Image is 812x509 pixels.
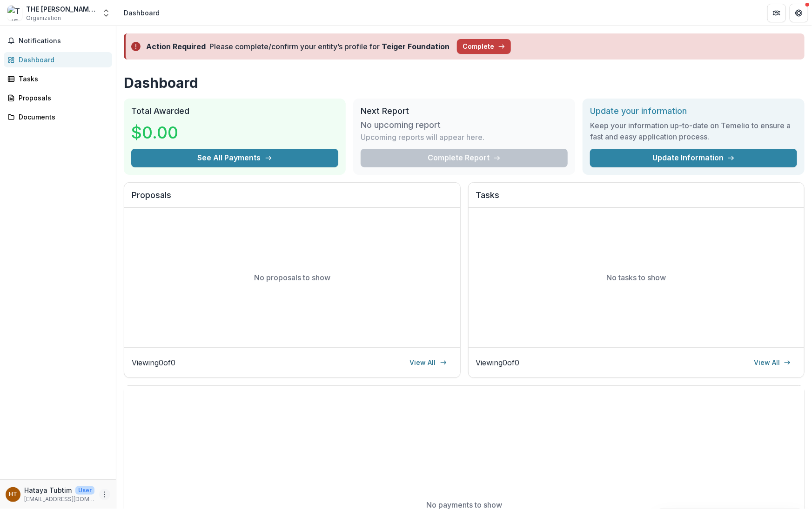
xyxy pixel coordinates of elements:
p: [EMAIL_ADDRESS][DOMAIN_NAME] [24,495,95,503]
h2: Update your information [590,106,797,116]
h2: Next Report [361,106,568,116]
h2: Total Awarded [131,106,338,116]
h2: Proposals [132,190,453,208]
p: Viewing 0 of 0 [476,357,520,368]
h2: Tasks [476,190,797,208]
button: More [99,489,110,500]
h3: No upcoming report [361,120,441,130]
button: Complete [457,39,511,54]
a: Tasks [4,71,112,86]
a: Update Information [590,149,797,167]
a: Proposals [4,90,112,106]
a: View All [404,355,453,370]
div: Proposals [19,93,105,103]
div: Please complete/confirm your entity’s profile for [209,41,450,52]
div: Tasks [19,74,105,84]
button: See All Payments [131,149,338,167]
p: Viewing 0 of 0 [132,357,175,368]
p: Upcoming reports will appear here. [361,132,484,143]
p: No tasks to show [606,272,666,283]
h1: Dashboard [124,74,805,91]
a: View All [748,355,797,370]
button: Get Help [790,4,808,22]
button: Partners [767,4,786,22]
div: THE [PERSON_NAME] ART MUSEUM FOUNDATION [26,4,96,14]
div: Hataya Tubtim [9,491,17,497]
button: Open entity switcher [100,4,113,22]
img: THE VINCENT PRICE ART MUSEUM FOUNDATION [7,6,22,20]
h3: $0.00 [131,120,201,145]
div: Dashboard [124,8,160,18]
button: Notifications [4,33,112,48]
strong: Teiger Foundation [382,42,450,51]
p: Hataya Tubtim [24,485,72,495]
div: Dashboard [19,55,105,65]
div: Action Required [146,41,206,52]
span: Notifications [19,37,108,45]
a: Dashboard [4,52,112,67]
div: Documents [19,112,105,122]
h3: Keep your information up-to-date on Temelio to ensure a fast and easy application process. [590,120,797,142]
p: No proposals to show [254,272,330,283]
nav: breadcrumb [120,6,163,20]
a: Documents [4,109,112,125]
span: Organization [26,14,61,22]
p: User [75,486,94,495]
